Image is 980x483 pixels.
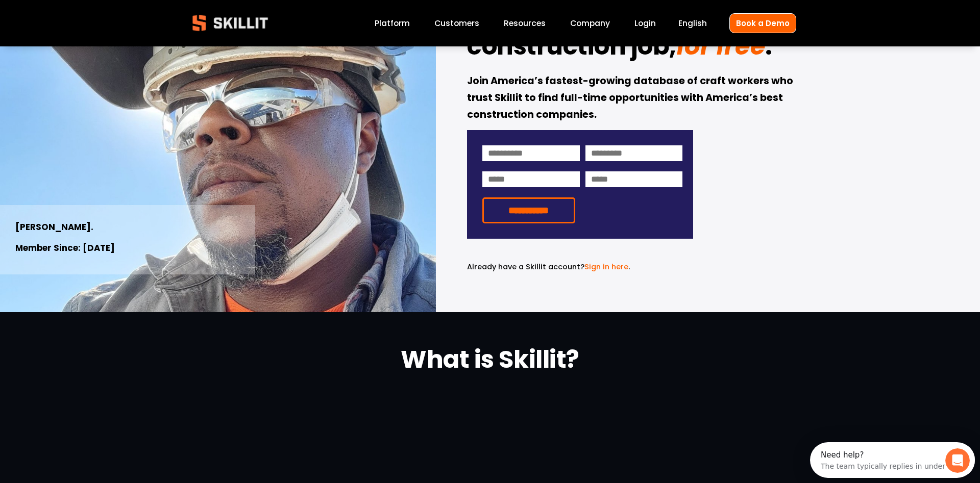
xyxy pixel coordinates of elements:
[504,17,546,29] span: Resources
[15,241,115,256] strong: Member Since: [DATE]
[184,8,277,38] img: Skillit
[678,17,707,29] span: English
[765,28,772,69] strong: .
[634,16,656,30] a: Login
[11,17,146,28] div: The team typically replies in under 1h
[584,262,628,272] a: Sign in here
[434,16,479,30] a: Customers
[11,9,146,17] div: Need help?
[15,220,93,235] strong: [PERSON_NAME].
[678,16,707,30] div: language picker
[467,262,584,272] span: Already have a Skillit account?
[401,341,579,383] strong: What is Skillit?
[570,16,610,30] a: Company
[729,13,796,33] a: Book a Demo
[676,29,765,63] em: for free
[945,448,970,473] iframe: Intercom live chat
[810,442,975,478] iframe: Intercom live chat discovery launcher
[4,4,177,32] div: Open Intercom Messenger
[467,73,795,123] strong: Join America’s fastest-growing database of craft workers who trust Skillit to find full-time oppo...
[375,16,410,30] a: Platform
[467,261,693,273] p: .
[467,28,676,69] strong: construction job,
[504,16,546,30] a: folder dropdown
